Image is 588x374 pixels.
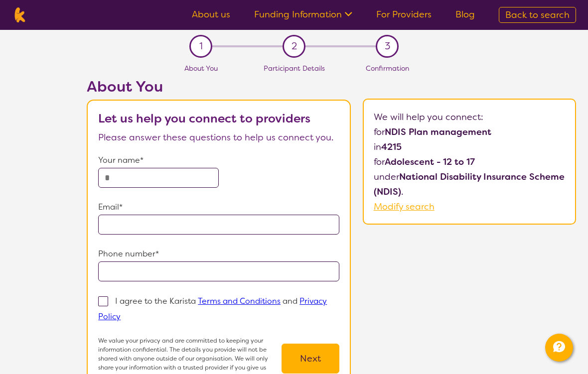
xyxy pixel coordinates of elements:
a: About us [192,8,230,20]
span: Back to search [505,9,570,21]
h2: About You [87,78,351,96]
span: Confirmation [366,64,409,73]
a: Terms and Conditions [198,296,281,306]
span: 3 [385,39,390,54]
p: for [374,154,566,169]
a: Back to search [499,7,576,23]
p: I agree to the Karista and [98,296,327,322]
p: Your name* [98,153,339,168]
a: For Providers [376,8,432,20]
p: for [374,125,566,139]
b: NDIS Plan management [385,126,491,138]
a: Funding Information [254,8,352,20]
b: 4215 [381,141,402,153]
button: Channel Menu [545,334,573,362]
a: Blog [455,8,475,20]
span: 1 [199,39,203,54]
b: Let us help you connect to providers [98,111,310,126]
button: Next [282,344,339,374]
p: Please answer these questions to help us connect you. [98,130,339,145]
span: 2 [292,39,297,54]
p: in [374,139,566,154]
b: National Disability Insurance Scheme (NDIS) [374,171,565,198]
span: Participant Details [264,64,325,73]
p: We will help you connect: [374,110,566,125]
p: under . [374,169,566,199]
b: Adolescent - 12 to 17 [385,156,475,168]
a: Modify search [374,201,435,213]
span: About You [184,64,218,73]
img: Karista logo [12,7,27,22]
p: Phone number* [98,247,339,261]
p: Email* [98,200,339,215]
